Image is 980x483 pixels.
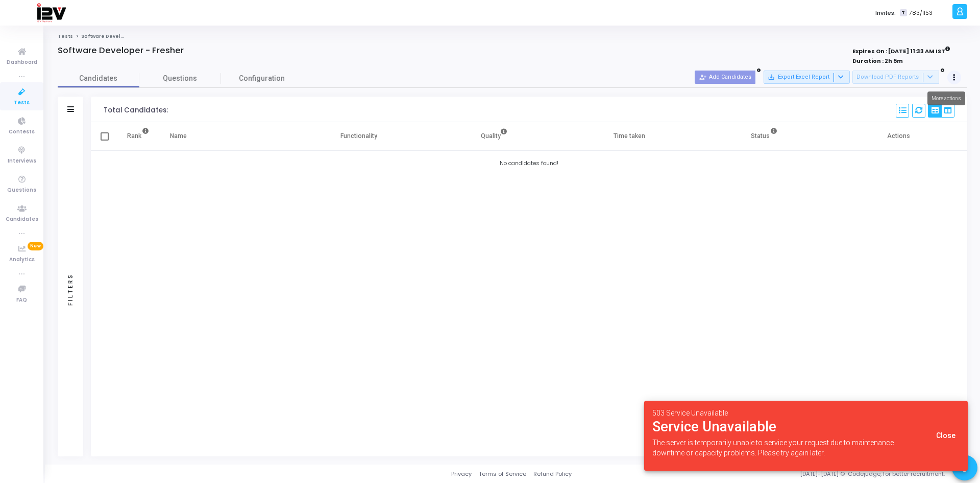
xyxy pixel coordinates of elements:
p: The server is temporarily unable to service your request due to maintenance downtime or capacity ... [652,438,924,458]
span: Software Developer - Fresher [81,33,158,39]
span: Candidates [6,215,38,224]
button: Export Excel Report [764,71,850,84]
button: Close [928,426,964,445]
mat-icon: person_add_alt [699,74,706,81]
label: Invites: [875,9,896,17]
th: Status [697,122,832,151]
h4: Software Developer - Fresher [58,45,184,56]
div: Total Candidates: [104,106,168,114]
div: Filters [66,233,75,346]
div: Time taken [614,130,645,142]
th: Functionality [291,122,427,151]
div: No candidates found! [91,159,967,168]
span: FAQ [16,296,27,305]
span: 503 Service Unavailable [652,408,924,464]
strong: Expires On : [DATE] 11:33 AM IST [852,44,950,56]
span: 783/1153 [909,9,933,17]
span: Close [936,431,955,440]
th: Actions [832,122,967,151]
h1: Service Unavailable [652,418,924,435]
a: Privacy [451,470,472,478]
div: Name [170,130,187,142]
div: More actions [927,91,965,105]
span: Tests [14,99,30,107]
img: logo [36,3,66,23]
a: Terms of Service [479,470,526,478]
span: Analytics [9,256,35,264]
nav: breadcrumb [58,33,967,40]
a: Refund Policy [533,470,572,478]
span: Dashboard [7,58,37,67]
span: New [28,242,43,250]
span: T [900,9,906,17]
button: Download PDF Reports [852,71,939,84]
strong: Duration : 2h 5m [852,57,903,65]
span: Candidates [58,73,139,84]
a: Tests [58,33,73,39]
mat-icon: save_alt [768,74,775,81]
span: Questions [7,186,36,195]
span: Questions [139,73,221,84]
span: Configuration [239,73,285,84]
th: Quality [426,122,561,151]
span: Interviews [8,157,36,166]
button: Add Candidates [695,71,755,84]
th: Rank [116,122,160,151]
span: Contests [9,128,35,136]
